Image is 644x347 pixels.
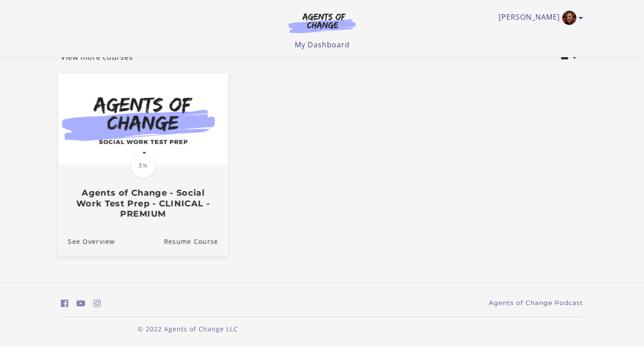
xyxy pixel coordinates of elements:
a: View more courses [61,52,133,63]
i: https://www.facebook.com/groups/aswbtestprep (Open in a new window) [61,299,68,308]
i: https://www.youtube.com/c/AgentsofChangeTestPrepbyMeaganMitchell (Open in a new window) [76,299,85,308]
a: https://www.instagram.com/agentsofchangeprep/ (Open in a new window) [93,297,101,310]
p: © 2022 Agents of Change LLC [61,324,315,334]
a: Agents of Change - Social Work Test Prep - CLINICAL - PREMIUM: See Overview [58,226,115,256]
a: Agents of Change - Social Work Test Prep - CLINICAL - PREMIUM: Resume Course [164,226,228,256]
img: Agents of Change Logo [279,13,365,33]
a: https://www.youtube.com/c/AgentsofChangeTestPrepbyMeaganMitchell (Open in a new window) [76,297,85,310]
span: 3% [131,153,156,178]
h3: Agents of Change - Social Work Test Prep - CLINICAL - PREMIUM [68,188,218,219]
a: My Dashboard [295,40,350,50]
a: Agents of Change Podcast [489,298,583,308]
a: Toggle menu [499,11,579,25]
i: https://www.instagram.com/agentsofchangeprep/ (Open in a new window) [93,299,101,308]
a: https://www.facebook.com/groups/aswbtestprep (Open in a new window) [61,297,68,310]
